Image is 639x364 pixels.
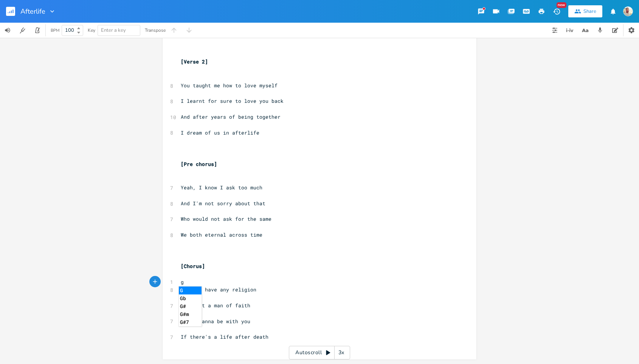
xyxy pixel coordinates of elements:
span: g [181,279,184,285]
button: New [549,5,564,18]
span: Enter a key [101,27,126,34]
li: G [179,287,202,294]
div: Autoscroll [289,346,350,359]
span: But I wanna be with you [181,318,250,325]
div: 3x [335,346,348,359]
div: New [557,2,566,8]
div: BPM [51,28,59,33]
span: [Verse 2] [181,58,208,65]
span: [Pre chorus] [181,161,217,167]
div: Share [583,8,596,15]
li: Gb [179,294,202,302]
div: Key [88,28,95,33]
span: Afterlife [20,8,45,15]
span: [Chorus] [181,263,205,270]
span: If there's a life after death [181,333,268,340]
button: Share [568,5,602,17]
span: You taught me how to love myself [181,82,278,89]
span: And I'm not sorry about that [181,200,265,207]
span: And after years of being together [181,113,281,120]
span: Who would not ask for the same [181,215,271,222]
li: G# [179,302,202,310]
li: G#m [179,310,202,318]
span: I don't have any religion [181,286,256,293]
span: I am not a man of faith [181,302,250,309]
span: I dream of us in afterlife [181,129,259,136]
div: Transpose [145,28,166,33]
span: We both eternal across time [181,231,262,238]
span: I learnt for sure to love you back [181,98,284,104]
li: G#7 [179,318,202,326]
img: Esteban Paiva [623,6,633,16]
span: Yeah, I know I ask too much [181,184,262,191]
